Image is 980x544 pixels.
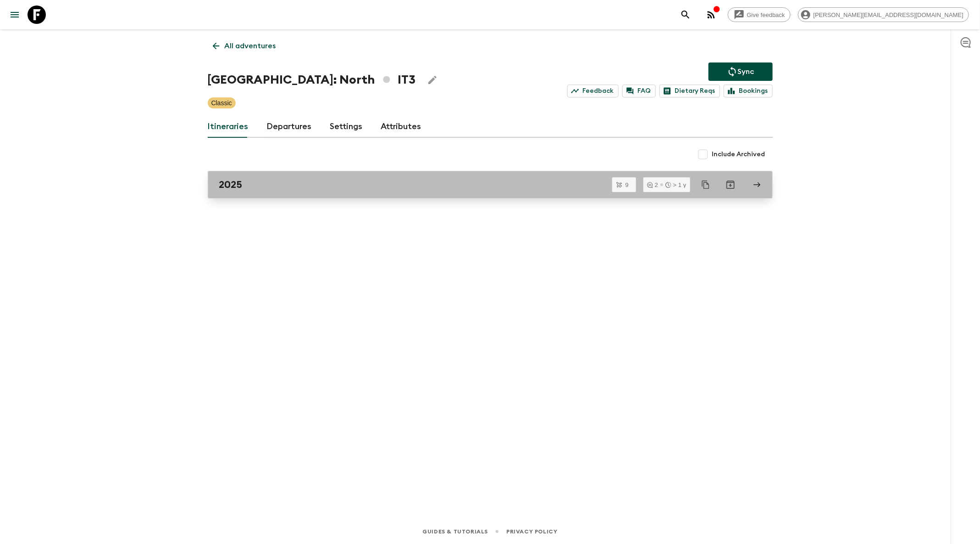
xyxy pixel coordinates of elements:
[728,7,791,22] a: Give feedback
[208,116,249,138] a: Itineraries
[738,66,754,77] p: Sync
[208,171,773,198] a: 2025
[211,98,232,108] p: Classic
[267,116,312,138] a: Departures
[620,182,634,188] span: 9
[225,40,276,51] p: All adventures
[506,527,557,537] a: Privacy Policy
[798,7,969,22] div: [PERSON_NAME][EMAIL_ADDRESS][DOMAIN_NAME]
[208,71,416,89] h1: [GEOGRAPHIC_DATA]: North IT3
[808,11,969,18] span: [PERSON_NAME][EMAIL_ADDRESS][DOMAIN_NAME]
[659,85,720,97] a: Dietary Reqs
[423,71,442,89] button: Edit Adventure Title
[665,182,687,188] div: > 1 y
[742,11,790,18] span: Give feedback
[330,116,363,138] a: Settings
[709,62,773,81] button: Sync adventure departures to the booking engine
[712,150,765,159] span: Include Archived
[647,182,658,188] div: 2
[422,527,488,537] a: Guides & Tutorials
[676,6,695,24] button: search adventures
[208,37,281,55] a: All adventures
[381,116,421,138] a: Attributes
[622,85,656,97] a: FAQ
[698,176,714,193] button: Duplicate
[724,85,773,97] a: Bookings
[6,6,24,24] button: menu
[721,176,740,194] button: Archive
[219,179,243,191] h2: 2025
[567,85,619,97] a: Feedback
